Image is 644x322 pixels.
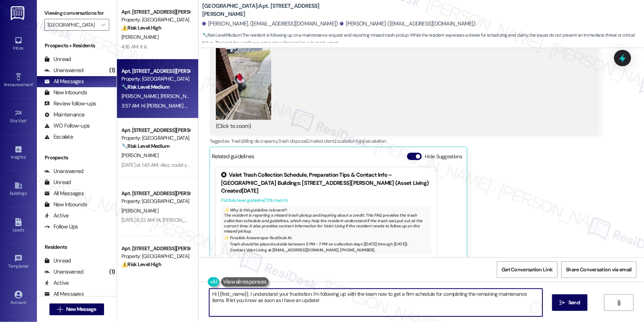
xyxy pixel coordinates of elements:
[340,20,476,28] div: [PERSON_NAME]. ([EMAIL_ADDRESS][DOMAIN_NAME])
[616,300,622,306] i: 
[121,8,190,16] div: Apt. [STREET_ADDRESS][PERSON_NAME]
[230,247,428,252] li: Contact Valet Living at [EMAIL_ADDRESS][DOMAIN_NAME], [PHONE_NUMBER].
[4,179,33,199] a: Buildings
[121,93,161,99] span: [PERSON_NAME]
[44,55,71,63] div: Unread
[44,100,96,108] div: Review follow-ups
[121,126,190,134] div: Apt. [STREET_ADDRESS][PERSON_NAME]
[4,34,33,54] a: Inbox
[202,32,241,38] strong: 🔧 Risk Level: Medium
[4,252,33,272] a: Templates •
[44,7,109,19] label: Viewing conversations for
[44,122,90,130] div: WO Follow-ups
[44,133,73,141] div: Escalate
[4,216,33,236] a: Leads
[4,107,33,127] a: Site Visit •
[212,153,255,163] div: Related guidelines
[216,46,271,120] button: Zoom image
[221,171,431,187] div: Valet Trash Collection Schedule, Preparation Tips & Contact Info – [GEOGRAPHIC_DATA] Buildings: [...
[4,143,33,163] a: Insights •
[221,206,431,255] div: The resident is reporting a missed trash pickup and inquiring about a credit. This FAQ provides t...
[107,65,117,76] div: (1)
[4,288,33,308] a: Account
[209,289,543,316] textarea: To enrich screen reader interactions, please activate Accessibility in Grammarly extension settings
[44,78,84,85] div: All Messages
[121,16,190,24] div: Property: [GEOGRAPHIC_DATA]
[568,299,580,306] span: Send
[221,197,431,204] div: Portfolio level guideline ( 72 % match)
[121,190,190,197] div: Apt. [STREET_ADDRESS][PERSON_NAME]
[121,75,190,83] div: Property: [GEOGRAPHIC_DATA]
[57,306,63,312] i: 
[37,243,117,251] div: Residents
[44,257,71,265] div: Unread
[44,89,87,96] div: New Inbounds
[121,134,190,142] div: Property: [GEOGRAPHIC_DATA]
[48,19,97,31] input: All communities
[44,67,83,74] div: Unanswered
[121,245,190,252] div: Apt. [STREET_ADDRESS][PERSON_NAME]
[216,122,588,130] div: (Click to zoom)
[33,81,34,86] span: •
[11,6,26,20] img: ResiDesk Logo
[242,138,278,144] span: Billing discrepancy ,
[121,34,158,40] span: [PERSON_NAME]
[202,20,338,28] div: [PERSON_NAME]. ([EMAIL_ADDRESS][DOMAIN_NAME])
[552,294,588,311] button: Send
[44,212,69,220] div: Active
[202,31,644,47] span: : The resident is following up on a maintenance request and reporting missed trash pickup. While ...
[566,266,632,274] span: Share Conversation via email
[66,305,96,313] span: New Message
[44,279,69,287] div: Active
[560,300,565,306] i: 
[121,162,453,168] div: [DATE] at 1:43 AM: Also, could you confirm if maintenance has permission to enter if you’re not h...
[231,138,242,144] span: Trash ,
[121,252,190,260] div: Property: [GEOGRAPHIC_DATA]
[107,266,117,278] div: (1)
[121,43,147,50] div: 4:16 AM: It is
[278,138,307,144] span: Trash disposal ,
[27,117,28,122] span: •
[44,223,78,231] div: Follow Ups
[49,304,104,315] button: New Message
[221,187,431,195] div: Created [DATE]
[307,138,335,144] span: Emailed client ,
[121,217,569,223] div: [DATE] 6:22 AM: Hi, [PERSON_NAME]! I'm so sorry to hear that you've missed valet trash service. I...
[25,153,27,159] span: •
[44,190,84,197] div: All Messages
[44,179,71,186] div: Unread
[44,290,84,298] div: All Messages
[425,153,462,160] label: Hide Suggestions
[101,22,105,28] i: 
[561,261,637,278] button: Share Conversation via email
[28,262,30,268] span: •
[502,266,552,274] span: Get Conversation Link
[44,201,87,209] div: New Inbounds
[497,261,557,278] button: Get Conversation Link
[44,111,85,119] div: Maintenance
[121,152,158,159] span: [PERSON_NAME]
[121,67,190,75] div: Apt. [STREET_ADDRESS][PERSON_NAME]
[121,143,169,149] strong: 🔧 Risk Level: Medium
[44,167,83,175] div: Unanswered
[37,154,117,162] div: Prospects
[230,241,428,247] li: Trash should be placed outside between 5 PM - 7 PM on collection days ([DATE] through [DATE]).
[224,207,428,213] div: ✨ Why is this guideline relevant?:
[210,136,599,146] div: Tagged as:
[121,24,161,31] strong: ⚠️ Risk Level: High
[44,268,83,276] div: Unanswered
[121,207,158,214] span: [PERSON_NAME]
[335,138,386,144] span: Escalation type escalation
[161,93,197,99] span: [PERSON_NAME]
[202,2,350,18] b: [GEOGRAPHIC_DATA]: Apt. [STREET_ADDRESS][PERSON_NAME]
[121,197,190,205] div: Property: [GEOGRAPHIC_DATA]
[224,235,428,240] div: ✨ Possible Answer s per ResiDesk AI:
[121,261,161,268] strong: ⚠️ Risk Level: High
[37,42,117,50] div: Prospects + Residents
[121,84,169,90] strong: 🔧 Risk Level: Medium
